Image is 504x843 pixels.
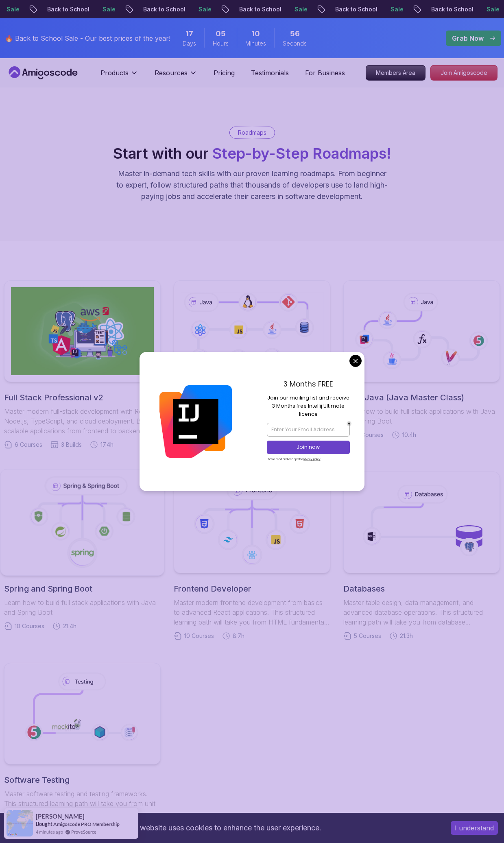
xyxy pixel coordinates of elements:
a: Join Amigoscode [430,65,497,81]
span: 21.4h [63,622,76,630]
button: Products [100,68,138,84]
a: Amigoscode PRO Membership [53,821,120,827]
h2: Full Stack Professional v2 [4,392,161,403]
h2: Core Java (Java Master Class) [343,392,500,403]
a: DatabasesMaster table design, data management, and advanced database operations. This structured ... [343,472,500,640]
p: Learn how to build full stack applications with Java and Spring Boot [343,406,500,426]
p: Resources [155,68,188,78]
span: 4 minutes ago [36,828,63,835]
p: Grab Now [452,33,484,43]
img: provesource social proof notification image [7,810,33,836]
span: 18 Courses [354,431,384,439]
p: Roadmaps [238,129,266,137]
a: Frontend DeveloperMaster modern frontend development from basics to advanced React applications. ... [174,472,330,640]
p: Sale [380,5,406,13]
span: 10 Minutes [251,28,260,39]
p: Sale [284,5,310,13]
p: Back to School [420,5,476,13]
span: [PERSON_NAME] [36,813,85,820]
span: 10.4h [402,431,416,439]
p: Back to School [324,5,380,13]
a: Members Area [366,65,425,81]
span: 21.3h [400,632,413,640]
p: Back to School [132,5,188,13]
p: 🔥 Back to School Sale - Our best prices of the year! [5,33,170,43]
p: Learn how to build full stack applications with Java and Spring Boot [4,598,161,617]
p: Master modern frontend development from basics to advanced React applications. This structured le... [174,598,330,627]
h2: Software Testing [4,774,161,786]
h2: Databases [343,583,500,594]
h2: Start with our [113,145,391,162]
span: 10 Courses [184,632,214,640]
p: Master software testing and testing frameworks. This structured learning path will take you from ... [4,789,161,818]
div: This website uses cookies to enhance the user experience. [6,819,439,837]
span: 10 Courses [15,622,44,630]
h2: Spring and Spring Boot [4,583,161,594]
span: 6 Courses [15,441,42,449]
p: Master table design, data management, and advanced database operations. This structured learning ... [343,598,500,627]
a: Core Java (Java Master Class)Learn how to build full stack applications with Java and Spring Boot... [343,280,500,439]
button: Accept cookies [451,821,498,835]
img: Full Stack Professional v2 [11,287,154,375]
span: 5 Hours [216,28,226,39]
span: Seconds [283,39,307,48]
p: Sale [188,5,214,13]
span: Bought [36,821,52,827]
span: 56 Seconds [290,28,300,39]
p: Join Amigoscode [431,66,497,80]
p: Back to School [228,5,284,13]
span: Step-by-Step Roadmaps! [212,144,391,162]
span: 5 Courses [354,632,381,640]
p: Master modern full-stack development with React, Node.js, TypeScript, and cloud deployment. Build... [4,406,161,436]
p: Master in-demand tech skills with our proven learning roadmaps. From beginner to expert, follow s... [116,168,389,202]
a: Pricing [214,68,235,78]
a: Spring and Spring BootLearn how to build full stack applications with Java and Spring Boot10 Cour... [4,472,161,630]
p: Sale [92,5,118,13]
p: Members Area [366,66,425,80]
span: Hours [213,39,229,48]
a: Testimonials [251,68,289,78]
a: Full Stack Professional v2Full Stack Professional v2Master modern full-stack development with Rea... [4,280,161,449]
p: Sale [476,5,502,13]
button: Resources [155,68,197,84]
p: Back to School [36,5,92,13]
span: 8.7h [233,632,244,640]
a: ProveSource [71,828,96,835]
a: Software TestingMaster software testing and testing frameworks. This structured learning path wil... [4,663,161,831]
span: 17 Days [185,28,193,39]
a: For Business [305,68,345,78]
span: 3 Builds [61,441,82,449]
h2: Frontend Developer [174,583,330,594]
span: Minutes [245,39,266,48]
span: Days [183,39,196,48]
a: Java Full StackLearn how to build full stack applications with Java and Spring Boot29 Courses4 Bu... [174,280,330,439]
span: 17.4h [100,441,113,449]
p: Products [100,68,129,78]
